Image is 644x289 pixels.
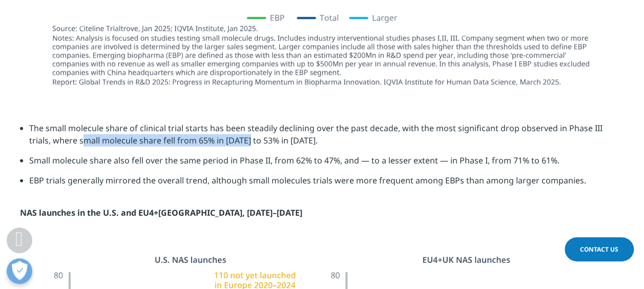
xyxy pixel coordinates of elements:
[29,154,625,174] li: Small molecule share also fell over the same period in Phase II, from 62% to 47%, and — to a less...
[580,245,618,254] span: Contact Us
[565,237,634,261] a: Contact Us
[29,122,625,154] li: The small molecule share of clinical trial starts has been steadily declining over the past decad...
[7,258,32,284] button: Open Preferences
[20,207,302,218] strong: NAS launches in the U.S. and EU4+[GEOGRAPHIC_DATA], [DATE]–[DATE]
[29,174,625,194] li: EBP trials generally mirrored the overall trend, although small molecules trials were more freque...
